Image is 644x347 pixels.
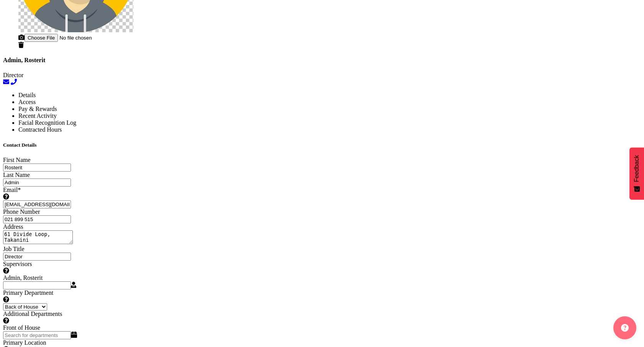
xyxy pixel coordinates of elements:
[3,274,43,281] span: Admin, Rosterit
[3,246,25,252] label: Job Title
[3,223,23,230] label: Address
[3,57,641,64] h4: Admin, Rosterit
[3,157,31,163] label: First Name
[3,79,9,85] a: Email Employee
[18,112,57,119] span: Recent Activity
[3,215,71,223] input: Phone Number
[11,79,17,85] a: Call Employee
[18,126,62,133] span: Contracted Hours
[18,92,36,98] span: Details
[3,311,641,324] label: Additional Departments
[621,324,629,332] img: help-xxl-2.png
[629,147,644,200] button: Feedback - Show survey
[3,178,71,187] input: Last Name
[3,208,40,215] label: Phone Number
[3,324,40,331] span: Front of House
[3,172,30,178] label: Last Name
[3,289,641,303] label: Primary Department
[3,200,71,208] input: Email Address
[3,331,71,339] input: Search for departments
[18,99,36,105] span: Access
[3,187,641,200] label: Email*
[3,164,71,172] input: First Name
[3,261,641,274] label: Supervisors
[18,119,76,126] span: Facial Recognition Log
[3,72,23,78] span: Director
[18,106,57,112] span: Pay & Rewards
[633,155,640,182] span: Feedback
[3,253,71,261] input: Job Title
[3,142,641,148] h5: Contact Details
